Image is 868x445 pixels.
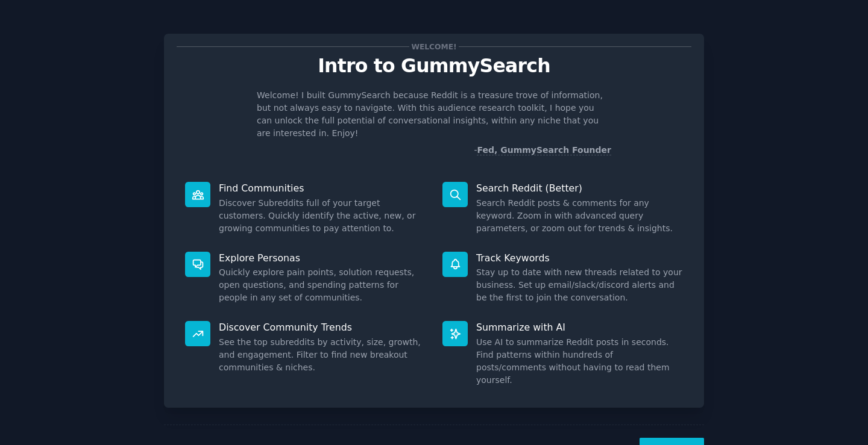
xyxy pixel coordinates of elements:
[477,145,611,155] a: Fed, GummySearch Founder
[219,266,426,304] dd: Quickly explore pain points, solution requests, open questions, and spending patterns for people ...
[257,89,611,140] p: Welcome! I built GummySearch because Reddit is a treasure trove of information, but not always ea...
[219,197,426,235] dd: Discover Subreddits full of your target customers. Quickly identify the active, new, or growing c...
[476,252,683,264] p: Track Keywords
[474,144,611,157] div: -
[476,182,683,194] p: Search Reddit (Better)
[476,336,683,387] dd: Use AI to summarize Reddit posts in seconds. Find patterns within hundreds of posts/comments with...
[476,197,683,235] dd: Search Reddit posts & comments for any keyword. Zoom in with advanced query parameters, or zoom o...
[476,266,683,304] dd: Stay up to date with new threads related to your business. Set up email/slack/discord alerts and ...
[177,55,691,76] p: Intro to GummySearch
[219,321,426,334] p: Discover Community Trends
[219,336,426,374] dd: See the top subreddits by activity, size, growth, and engagement. Filter to find new breakout com...
[219,252,426,264] p: Explore Personas
[476,321,683,334] p: Summarize with AI
[409,40,459,53] span: Welcome!
[219,182,426,194] p: Find Communities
